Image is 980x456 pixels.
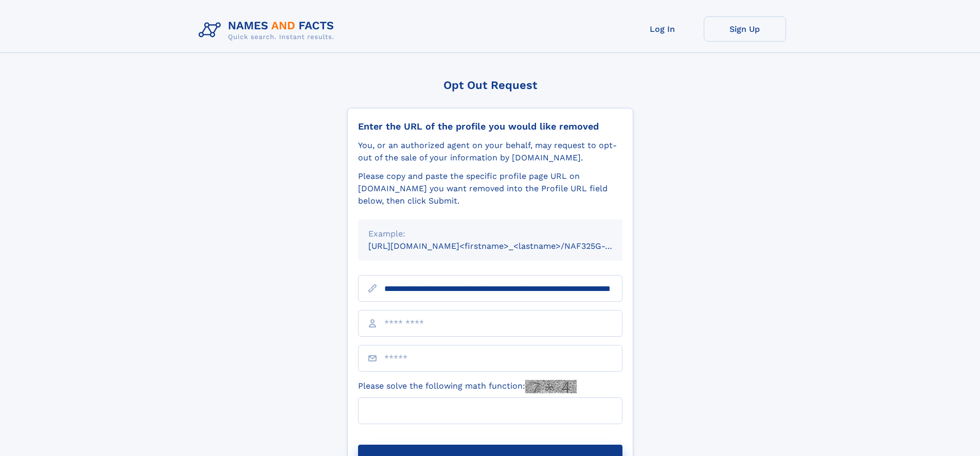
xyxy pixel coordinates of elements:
[368,241,642,251] small: [URL][DOMAIN_NAME]<firstname>_<lastname>/NAF325G-xxxxxxxx
[358,139,622,164] div: You, or an authorized agent on your behalf, may request to opt-out of the sale of your informatio...
[194,16,343,44] img: Logo Names and Facts
[347,79,633,92] div: Opt Out Request
[621,16,704,42] a: Log In
[368,228,612,240] div: Example:
[704,16,786,42] a: Sign Up
[358,170,622,207] div: Please copy and paste the specific profile page URL on [DOMAIN_NAME] you want removed into the Pr...
[358,121,622,132] div: Enter the URL of the profile you would like removed
[358,380,577,393] label: Please solve the following math function:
